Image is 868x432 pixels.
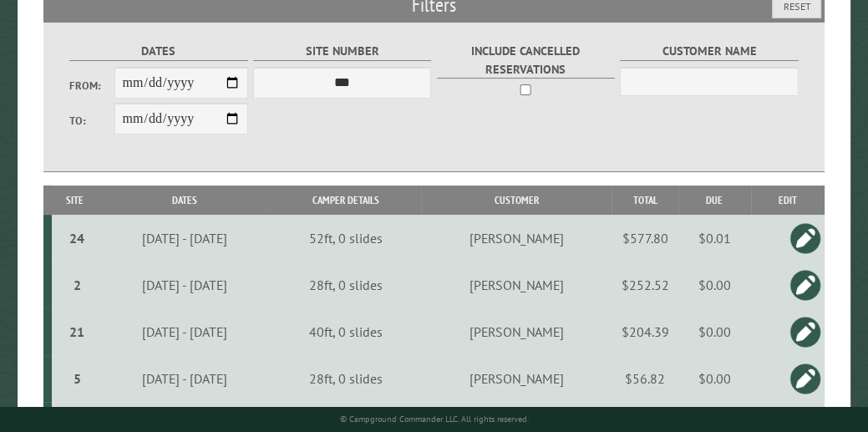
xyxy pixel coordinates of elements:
[612,262,678,308] td: $252.52
[52,186,99,215] th: Site
[421,308,612,355] td: [PERSON_NAME]
[620,42,798,61] label: Customer Name
[271,215,421,262] td: 52ft, 0 slides
[421,262,612,308] td: [PERSON_NAME]
[101,230,268,246] div: [DATE] - [DATE]
[69,78,114,94] label: From:
[612,308,678,355] td: $204.39
[101,277,268,293] div: [DATE] - [DATE]
[421,215,612,262] td: [PERSON_NAME]
[271,186,421,215] th: Camper Details
[253,42,431,61] label: Site Number
[421,355,612,402] td: [PERSON_NAME]
[271,308,421,355] td: 40ft, 0 slides
[69,113,114,129] label: To:
[69,42,247,61] label: Dates
[612,215,678,262] td: $577.80
[612,355,678,402] td: $56.82
[271,355,421,402] td: 28ft, 0 slides
[58,370,95,387] div: 5
[101,323,268,340] div: [DATE] - [DATE]
[101,370,268,387] div: [DATE] - [DATE]
[751,186,825,215] th: Edit
[421,186,612,215] th: Customer
[678,186,751,215] th: Due
[678,262,751,308] td: $0.00
[340,414,529,424] small: © Campground Commander LLC. All rights reserved.
[99,186,272,215] th: Dates
[58,230,95,246] div: 24
[437,42,615,79] label: Include Cancelled Reservations
[271,262,421,308] td: 28ft, 0 slides
[58,323,95,340] div: 21
[678,308,751,355] td: $0.00
[58,277,95,293] div: 2
[612,186,678,215] th: Total
[678,215,751,262] td: $0.01
[678,355,751,402] td: $0.00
